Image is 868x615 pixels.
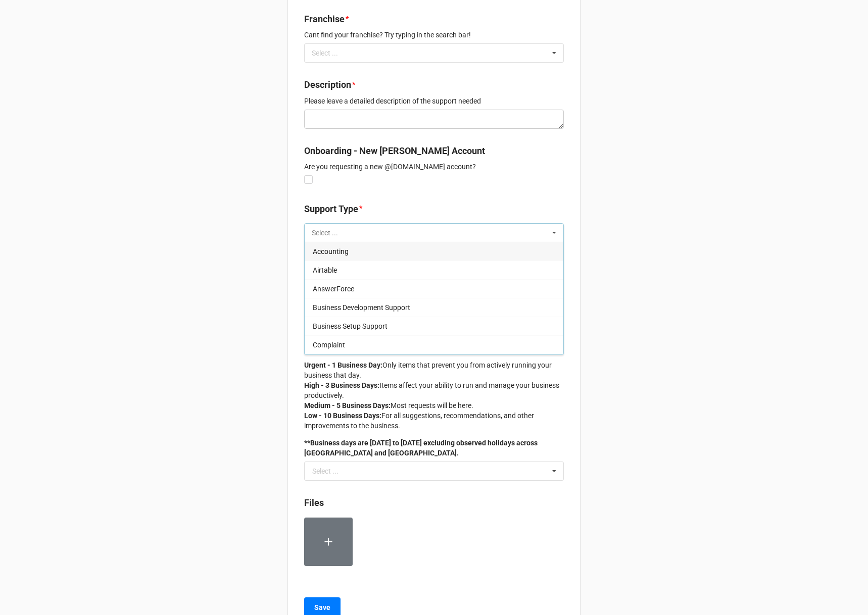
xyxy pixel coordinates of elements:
[304,162,564,172] p: Are you requesting a new @[DOMAIN_NAME] account?
[313,322,388,330] span: Business Setup Support
[312,468,339,475] div: Select ...
[304,496,324,510] label: Files
[304,202,358,216] label: Support Type
[304,439,538,457] strong: **Business days are [DATE] to [DATE] excluding observed holidays across [GEOGRAPHIC_DATA] and [GE...
[304,12,345,26] label: Franchise
[313,266,337,274] span: Airtable
[304,30,564,40] p: Cant find your franchise? Try typing in the search bar!
[313,303,410,312] span: Business Development Support
[313,285,354,293] span: AnswerForce
[304,78,351,92] label: Description
[304,401,391,409] strong: Medium - 5 Business Days:
[313,341,345,349] span: Complaint
[304,96,564,106] p: Please leave a detailed description of the support needed
[313,247,349,255] span: Accounting
[304,412,381,420] strong: Low - 10 Business Days:
[304,381,379,389] strong: High - 3 Business Days:
[304,360,564,431] p: Only items that prevent you from actively running your business that day. Items affect your abili...
[309,47,353,59] div: Select ...
[304,144,485,158] label: Onboarding - New [PERSON_NAME] Account
[304,361,382,369] strong: Urgent - 1 Business Day:
[314,602,330,613] b: Save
